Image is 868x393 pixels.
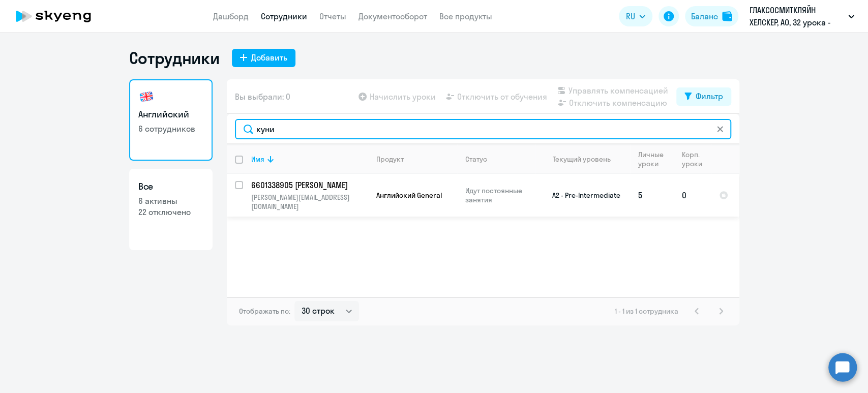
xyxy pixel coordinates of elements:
[750,4,844,28] p: ГЛАКСОСМИТКЛЯЙН ХЕЛСКЕР, АО, 32 урока - GSK Хэлскер
[261,11,307,21] a: Сотрудники
[696,90,723,102] div: Фильтр
[553,155,611,164] div: Текущий уровень
[138,123,203,134] p: 6 сотрудников
[676,87,731,106] button: Фильтр
[685,6,738,26] button: Балансbalance
[465,155,487,164] div: Статус
[138,206,203,218] p: 22 отключено
[251,193,368,211] p: [PERSON_NAME][EMAIL_ADDRESS][DOMAIN_NAME]
[439,11,492,21] a: Все продукты
[138,195,203,206] p: 6 активны
[544,155,630,164] div: Текущий уровень
[615,307,678,316] span: 1 - 1 из 1 сотрудника
[638,150,667,168] div: Личные уроки
[232,49,295,67] button: Добавить
[626,10,635,22] span: RU
[619,6,652,26] button: RU
[319,11,346,21] a: Отчеты
[129,169,213,250] a: Все6 активны22 отключено
[638,150,673,168] div: Личные уроки
[251,155,368,164] div: Имя
[129,48,220,68] h1: Сотрудники
[682,150,710,168] div: Корп. уроки
[129,79,213,161] a: Английский6 сотрудников
[235,90,290,103] span: Вы выбрали: 0
[744,4,859,28] button: ГЛАКСОСМИТКЛЯЙН ХЕЛСКЕР, АО, 32 урока - GSK Хэлскер
[138,88,155,105] img: english
[535,174,630,217] td: A2 - Pre-Intermediate
[235,119,731,139] input: Поиск по имени, email, продукту или статусу
[251,179,368,191] a: 6601338905 [PERSON_NAME]
[251,179,366,191] p: 6601338905 [PERSON_NAME]
[251,155,264,164] div: Имя
[213,11,249,21] a: Дашборд
[251,51,287,64] div: Добавить
[465,155,535,164] div: Статус
[239,307,290,316] span: Отображать по:
[465,186,535,204] p: Идут постоянные занятия
[376,191,442,200] span: Английский General
[722,11,732,21] img: balance
[682,150,704,168] div: Корп. уроки
[138,108,203,121] h3: Английский
[138,180,203,193] h3: Все
[376,155,457,164] div: Продукт
[358,11,427,21] a: Документооборот
[630,174,674,217] td: 5
[691,10,718,22] div: Баланс
[376,155,404,164] div: Продукт
[674,174,711,217] td: 0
